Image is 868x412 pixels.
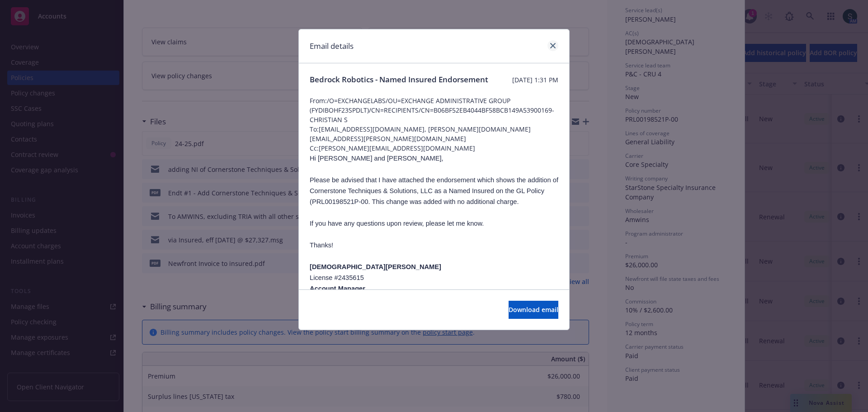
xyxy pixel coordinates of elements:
span: To: [EMAIL_ADDRESS][DOMAIN_NAME], [PERSON_NAME][DOMAIN_NAME][EMAIL_ADDRESS][PERSON_NAME][DOMAIN_N... [310,124,558,143]
span: License #2435615 [310,274,364,281]
span: Account Manager [310,285,365,292]
span: If you have any questions upon review, please let me know. [310,220,484,227]
span: Thanks! [310,242,333,249]
span: Please be advised that I have attached the endorsement which shows the addition of Cornerstone Te... [310,176,558,205]
span: Cc: [PERSON_NAME][EMAIL_ADDRESS][DOMAIN_NAME] [310,143,558,153]
span: Hi [PERSON_NAME] and [PERSON_NAME], [310,155,443,162]
span: [DEMOGRAPHIC_DATA][PERSON_NAME] [310,263,441,270]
